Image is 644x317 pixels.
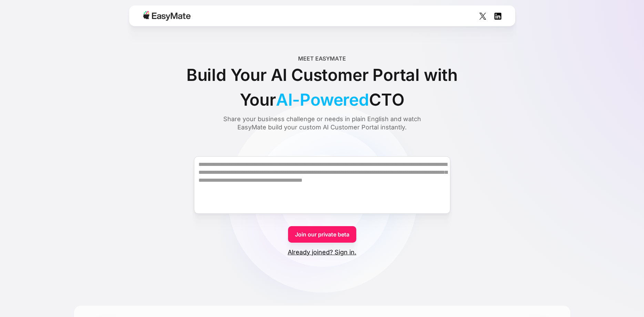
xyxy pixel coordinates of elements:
[298,54,346,63] div: Meet EasyMate
[167,63,477,112] div: Build Your AI Customer Portal with Your
[143,11,191,21] img: Easymate logo
[288,248,356,256] a: Already joined? Sign in.
[288,226,356,243] a: Join our private beta
[210,115,434,131] div: Share your business challenge or needs in plain English and watch EasyMate build your custom AI C...
[276,87,369,112] span: AI-Powered
[494,13,501,20] img: Social Icon
[479,13,486,20] img: Social Icon
[74,144,570,256] form: Form
[369,87,404,112] span: CTO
